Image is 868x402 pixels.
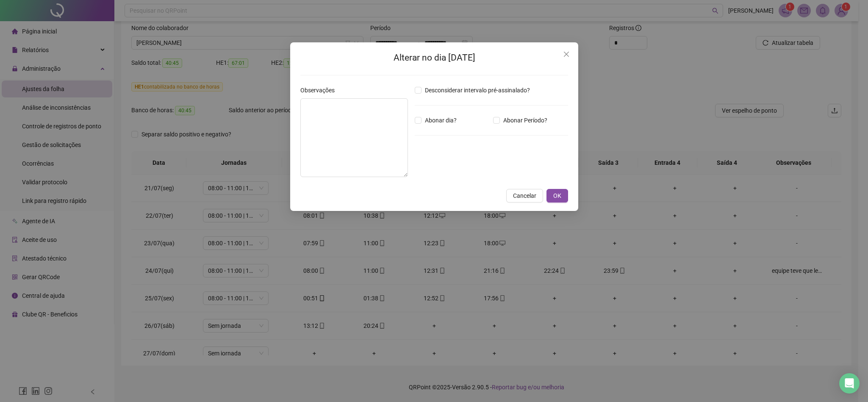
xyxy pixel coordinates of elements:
[422,116,460,125] span: Abonar dia?
[560,47,573,61] button: Close
[300,51,568,65] h2: Alterar no dia [DATE]
[553,191,561,200] span: OK
[499,116,550,125] span: Abonar Período?
[300,86,340,95] label: Observações
[506,189,543,202] button: Cancelar
[513,191,536,200] span: Cancelar
[839,373,860,394] div: Open Intercom Messenger
[422,86,533,95] span: Desconsiderar intervalo pré-assinalado?
[563,51,570,58] span: close
[546,189,568,202] button: OK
